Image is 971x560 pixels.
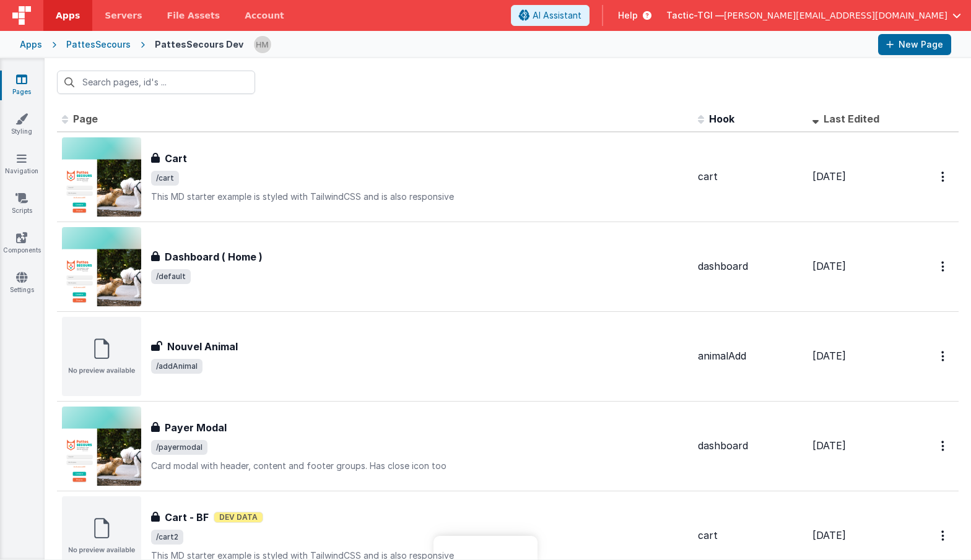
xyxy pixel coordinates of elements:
h3: Payer Modal [165,420,227,435]
button: Options [934,164,954,189]
p: This MD starter example is styled with TailwindCSS and is also responsive [151,191,688,203]
span: Last Edited [824,113,879,125]
button: AI Assistant [511,5,590,26]
div: PattesSecours [66,38,131,51]
span: Hook [709,113,734,125]
span: [DATE] [812,260,846,272]
button: Options [934,433,954,459]
span: AI Assistant [533,9,581,22]
h3: Nouvel Animal [167,339,238,354]
span: [DATE] [812,439,846,452]
span: Dev Data [214,512,263,523]
div: cart [698,170,803,184]
h3: Dashboard ( Home ) [165,249,263,264]
div: cart [698,528,803,543]
span: /cart [151,171,179,186]
span: [DATE] [812,350,846,362]
h3: Cart [165,151,187,166]
button: Options [934,523,954,548]
img: 1b65a3e5e498230d1b9478315fee565b [254,36,271,53]
div: PattesSecours Dev [155,38,243,51]
span: Servers [105,9,142,22]
div: dashboard [698,259,803,274]
div: dashboard [698,439,803,453]
div: Apps [20,38,42,51]
p: Card modal with header, content and footer groups. Has close icon too [151,460,688,472]
span: Apps [56,9,80,22]
span: /cart2 [151,530,183,545]
span: Tactic-TGI — [666,9,724,22]
button: Options [934,254,954,279]
button: New Page [878,34,951,55]
button: Options [934,343,954,369]
span: Help [618,9,638,22]
span: /default [151,269,191,284]
span: Page [73,113,98,125]
span: [DATE] [812,170,846,183]
input: Search pages, id's ... [57,71,255,94]
span: /addAnimal [151,359,202,374]
span: [PERSON_NAME][EMAIL_ADDRESS][DOMAIN_NAME] [724,9,947,22]
button: Tactic-TGI — [PERSON_NAME][EMAIL_ADDRESS][DOMAIN_NAME] [666,9,961,22]
div: animalAdd [698,349,803,363]
span: [DATE] [812,529,846,541]
h3: Cart - BF [165,510,209,525]
span: /payermodal [151,440,207,455]
span: File Assets [167,9,220,22]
